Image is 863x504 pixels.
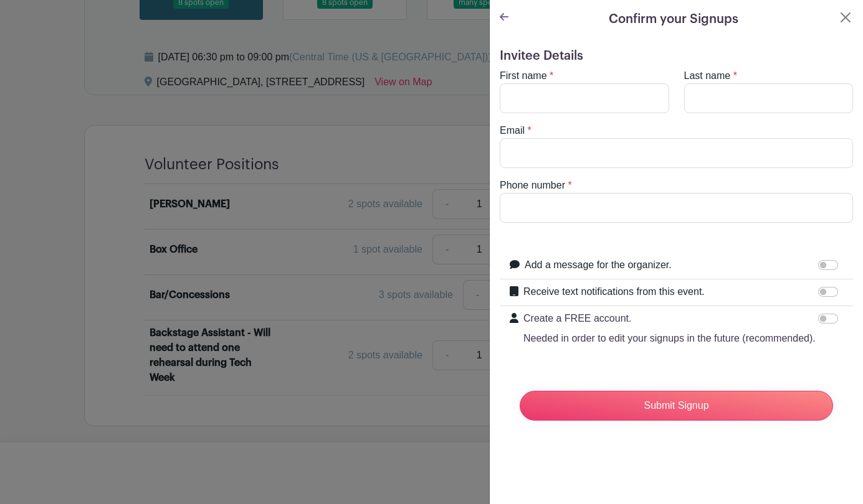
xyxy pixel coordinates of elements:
h5: Invitee Details [500,49,853,63]
p: Create a FREE account. [523,311,816,326]
label: Email [500,123,525,138]
h5: Confirm your Signups [609,10,738,29]
p: Needed in order to edit your signups in the future (recommended). [523,331,816,346]
button: Close [838,10,853,25]
label: Add a message for the organizer. [525,258,672,273]
input: Submit Signup [520,391,833,421]
label: First name [500,68,547,83]
label: Phone number [500,178,565,193]
label: Last name [684,68,731,83]
label: Receive text notifications from this event. [523,284,705,299]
